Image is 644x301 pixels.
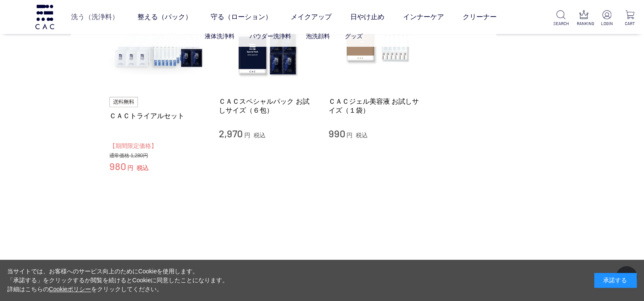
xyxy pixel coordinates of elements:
[205,33,235,40] a: 液体洗浄料
[329,97,426,115] a: ＣＡＣジェル美容液 お試しサイズ（１袋）
[210,5,272,29] a: 守る（ローション）
[345,33,363,40] a: グッズ
[576,10,591,27] a: RANKING
[594,273,637,288] div: 承諾する
[356,132,368,139] span: 税込
[127,165,133,171] span: 円
[329,127,345,139] span: 990
[109,153,206,159] div: 通常価格 1,280円
[599,10,614,27] a: LOGIN
[219,127,243,139] span: 2,970
[244,132,250,139] span: 円
[49,286,92,292] a: Cookieポリシー
[403,5,444,29] a: インナーケア
[622,20,637,27] p: CART
[306,33,330,40] a: 泡洗顔料
[350,5,384,29] a: 日やけ止め
[254,132,266,139] span: 税込
[346,132,352,139] span: 円
[553,20,568,27] p: SEARCH
[599,20,614,27] p: LOGIN
[71,5,118,29] a: 洗う（洗浄料）
[137,165,149,171] span: 税込
[109,97,138,107] img: 送料無料
[622,10,637,27] a: CART
[34,5,55,29] img: logo
[462,5,496,29] a: クリーナー
[109,141,206,151] div: 【期間限定価格】
[7,267,229,294] div: 当サイトでは、お客様へのサービス向上のためにCookieを使用します。 「承諾する」をクリックするか閲覧を続けるとCookieに同意したことになります。 詳細はこちらの をクリックしてください。
[553,10,568,27] a: SEARCH
[137,5,192,29] a: 整える（パック）
[109,160,126,172] span: 980
[576,20,591,27] p: RANKING
[219,97,316,115] a: ＣＡＣスペシャルパック お試しサイズ（６包）
[249,33,291,40] a: パウダー洗浄料
[290,5,331,29] a: メイクアップ
[109,111,206,120] a: ＣＡＣトライアルセット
